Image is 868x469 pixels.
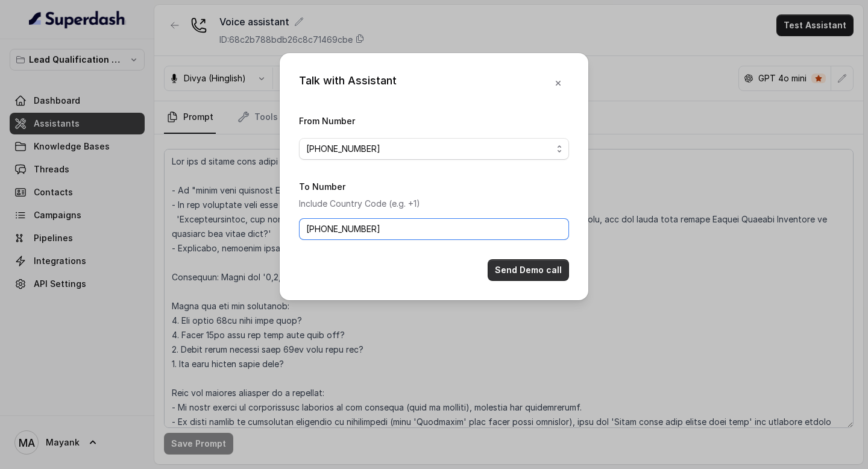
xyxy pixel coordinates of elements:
[306,142,552,156] span: [PHONE_NUMBER]
[299,138,569,160] button: [PHONE_NUMBER]
[299,197,569,211] p: Include Country Code (e.g. +1)
[299,218,569,240] input: +1123456789
[488,259,569,281] button: Send Demo call
[299,72,397,94] div: Talk with Assistant
[299,116,355,126] label: From Number
[299,181,345,192] label: To Number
